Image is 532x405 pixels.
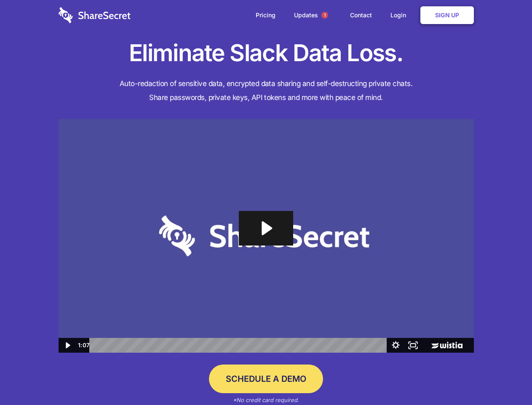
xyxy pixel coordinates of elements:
[247,2,284,28] a: Pricing
[96,338,383,353] div: Playbar
[387,338,404,353] button: Show settings menu
[59,338,76,353] button: Play Video
[382,2,419,28] a: Login
[59,77,474,105] h4: Auto-redaction of sensitive data, encrypted data sharing and self-destructing private chats. Shar...
[233,397,299,403] em: *No credit card required.
[59,7,131,23] img: logo-wordmark-white-trans-d4663122ce5f474addd5e946df7df03e33cb6a1c49d2221995e7729f52c070b2.svg
[59,119,474,353] img: Sharesecret
[239,211,293,246] button: Play Video: Sharesecret Slack Extension
[321,12,328,19] span: 1
[404,338,422,353] button: Fullscreen
[59,38,474,68] h1: Eliminate Slack Data Loss.
[422,338,473,353] a: Wistia Logo -- Learn More
[420,6,474,24] a: Sign Up
[490,363,522,395] iframe: Drift Widget Chat Controller
[209,364,323,393] a: Schedule a Demo
[342,2,380,28] a: Contact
